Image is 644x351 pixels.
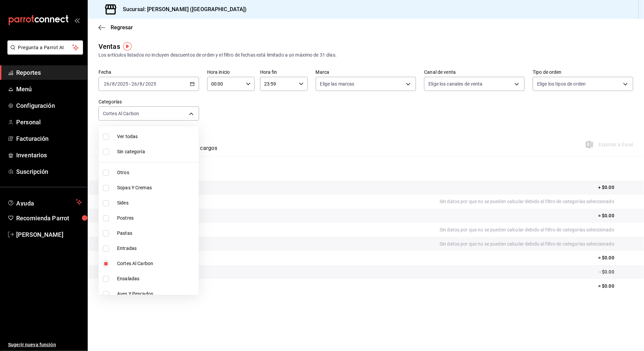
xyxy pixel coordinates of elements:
span: Ensaladas [117,275,196,282]
span: Pastas [117,230,196,237]
img: Tooltip marker [123,42,132,51]
span: Entradas [117,245,196,252]
span: Sin categoría [117,148,196,155]
span: Postres [117,215,196,222]
span: Sopas Y Cremas [117,184,196,191]
span: Sides [117,199,196,206]
span: Aves Y Pescados [117,290,196,297]
span: Ver todas [117,133,196,140]
span: Otros [117,169,196,176]
span: Cortes Al Carbon [117,260,196,267]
